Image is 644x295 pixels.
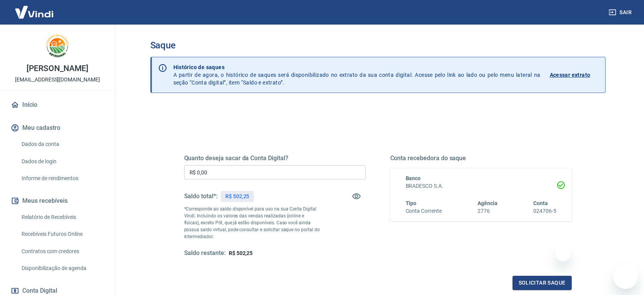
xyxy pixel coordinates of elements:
[406,200,417,206] span: Tipo
[478,207,498,215] h6: 2776
[9,0,59,24] img: Vindi
[173,63,541,71] p: Histórico de saques
[173,63,541,86] p: A partir de agora, o histórico de saques será disponibilizado no extrato da sua conta digital. Ac...
[184,154,366,162] h5: Quanto deseja sacar da Conta Digital?
[533,207,556,215] h6: 024706-5
[18,209,106,225] a: Relatório de Recebíveis
[478,200,498,206] span: Agência
[550,71,591,79] p: Acessar extrato
[513,276,572,290] button: Solicitar saque
[18,171,106,186] a: Informe de rendimentos
[18,244,106,259] a: Contratos com credores
[550,63,599,86] a: Acessar extrato
[27,65,88,73] p: [PERSON_NAME]
[9,96,106,113] a: Início
[184,192,218,200] h5: Saldo total*:
[184,206,320,240] p: *Corresponde ao saldo disponível para uso na sua Conta Digital Vindi. Incluindo os valores das ve...
[18,154,106,169] a: Dados de login
[607,5,635,20] button: Sair
[555,246,571,261] iframe: Fechar mensagem
[390,154,572,162] h5: Conta recebedora do saque
[18,226,106,242] a: Recebíveis Futuros Online
[18,260,106,276] a: Disponibilização de agenda
[229,250,253,256] span: R$ 502,25
[42,31,73,61] img: 88cfd489-ffb9-4ff3-9d54-8f81e8335bb7.jpeg
[406,175,421,181] span: Banco
[184,249,226,257] h5: Saldo restante:
[533,200,548,206] span: Conta
[613,264,638,289] iframe: Botão para abrir a janela de mensagens
[15,76,100,84] p: [EMAIL_ADDRESS][DOMAIN_NAME]
[150,40,606,51] h3: Saque
[225,192,250,201] p: R$ 502,25
[406,207,442,215] h6: Conta Corrente
[9,119,106,136] button: Meu cadastro
[406,182,556,190] h6: BRADESCO S.A.
[9,192,106,209] button: Meus recebíveis
[18,136,106,152] a: Dados da conta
